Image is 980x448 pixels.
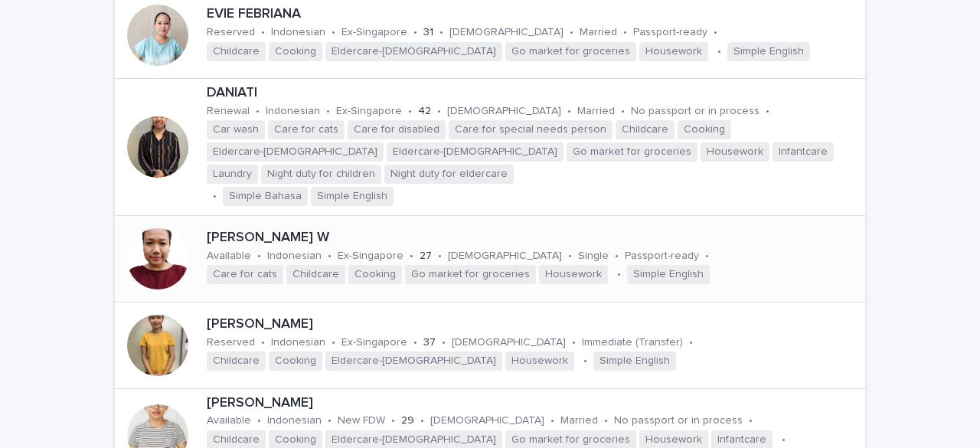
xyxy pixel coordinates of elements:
span: Care for disabled [348,120,446,139]
p: [PERSON_NAME] W [207,230,859,247]
p: • [256,105,260,118]
span: Cooking [678,120,731,139]
p: • [749,414,753,427]
p: • [583,355,587,368]
p: • [568,250,572,263]
p: [DEMOGRAPHIC_DATA] [448,250,562,263]
p: • [617,268,621,281]
p: DANIATI [207,85,859,102]
span: Childcare [286,265,345,284]
span: Simple Bahasa [223,187,308,206]
p: 29 [401,414,414,427]
a: [PERSON_NAME]Reserved•Indonesian•Ex-Singapore•37•[DEMOGRAPHIC_DATA]•Immediate (Transfer)•Childcar... [115,302,865,389]
p: • [572,336,576,349]
span: Laundry [207,165,258,184]
p: • [623,26,627,39]
p: • [705,250,709,263]
p: Ex-Singapore [341,336,407,349]
span: Simple English [311,187,394,206]
span: Eldercare-[DEMOGRAPHIC_DATA] [325,352,502,371]
p: Ex-Singapore [336,105,402,118]
p: • [621,105,625,118]
p: Married [560,414,598,427]
span: Childcare [207,42,266,61]
p: Ex-Singapore [338,250,403,263]
p: EVIE FEBRIANA [207,6,859,23]
p: Renewal [207,105,250,118]
p: • [439,26,443,39]
p: Passport-ready [625,250,699,263]
span: Go market for groceries [505,42,636,61]
p: Reserved [207,26,255,39]
span: Housework [639,42,708,61]
p: • [437,105,441,118]
p: • [689,336,693,349]
span: Housework [505,352,574,371]
p: Indonesian [267,250,322,263]
p: Indonesian [271,26,325,39]
p: Reserved [207,336,255,349]
p: • [438,250,442,263]
span: Housework [539,265,608,284]
p: • [615,250,619,263]
p: [PERSON_NAME] [207,395,859,412]
p: Married [577,105,615,118]
p: • [326,105,330,118]
p: Single [578,250,609,263]
p: • [332,26,335,39]
span: Simple English [627,265,710,284]
p: Indonesian [266,105,320,118]
p: • [717,45,721,58]
p: • [782,433,786,446]
p: • [567,105,571,118]
p: • [766,105,769,118]
p: 27 [420,250,432,263]
p: • [328,414,332,427]
p: • [442,336,446,349]
span: Care for cats [268,120,345,139]
span: Simple English [727,42,810,61]
p: Married [580,26,617,39]
p: Indonesian [271,336,325,349]
p: 31 [423,26,433,39]
span: Care for cats [207,265,283,284]
p: • [261,26,265,39]
p: [DEMOGRAPHIC_DATA] [449,26,563,39]
span: Care for special needs person [449,120,612,139]
span: Cooking [269,42,322,61]
p: Ex-Singapore [341,26,407,39]
p: 42 [418,105,431,118]
p: New FDW [338,414,385,427]
p: • [410,250,413,263]
p: [DEMOGRAPHIC_DATA] [430,414,544,427]
p: • [413,336,417,349]
p: • [570,26,573,39]
p: • [550,414,554,427]
span: Childcare [616,120,675,139]
span: Childcare [207,352,266,371]
p: • [257,250,261,263]
a: DANIATIRenewal•Indonesian•Ex-Singapore•42•[DEMOGRAPHIC_DATA]•Married•No passport or in process•Ca... [115,79,865,216]
span: Night duty for eldercare [384,165,514,184]
span: Infantcare [773,142,834,162]
p: [DEMOGRAPHIC_DATA] [452,336,566,349]
p: 37 [423,336,436,349]
p: • [408,105,412,118]
p: • [332,336,335,349]
span: Go market for groceries [405,265,536,284]
a: [PERSON_NAME] WAvailable•Indonesian•Ex-Singapore•27•[DEMOGRAPHIC_DATA]•Single•Passport-ready•Care... [115,216,865,302]
p: Available [207,250,251,263]
span: Cooking [269,352,322,371]
span: Eldercare-[DEMOGRAPHIC_DATA] [207,142,384,162]
span: Night duty for children [261,165,381,184]
p: • [604,414,608,427]
span: Eldercare-[DEMOGRAPHIC_DATA] [387,142,563,162]
span: Go market for groceries [567,142,697,162]
span: Simple English [593,352,676,371]
span: Eldercare-[DEMOGRAPHIC_DATA] [325,42,502,61]
span: Cooking [348,265,402,284]
p: No passport or in process [631,105,759,118]
p: Immediate (Transfer) [582,336,683,349]
span: Car wash [207,120,265,139]
p: • [261,336,265,349]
